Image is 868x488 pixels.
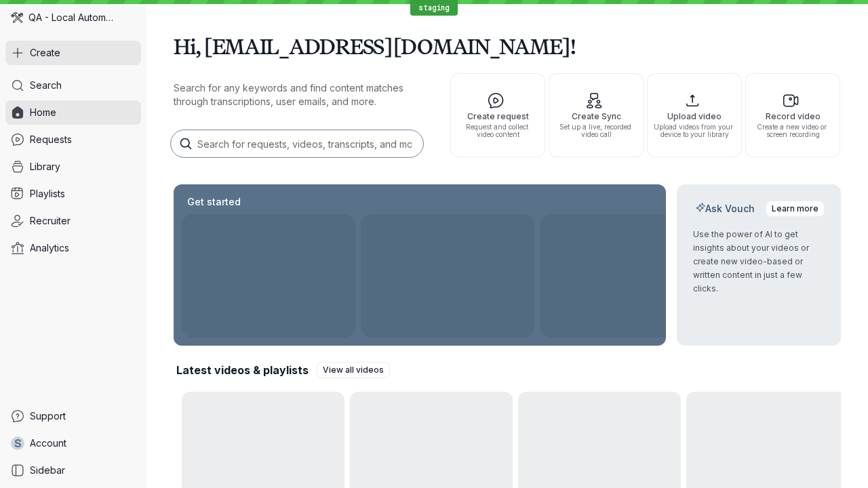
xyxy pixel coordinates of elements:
[14,436,22,450] span: s
[450,73,545,157] button: Create requestRequest and collect video content
[745,73,840,157] button: Record videoCreate a new video or screen recording
[693,228,825,296] p: Use the power of AI to get insights about your videos or create new video-based or written conten...
[5,73,141,98] a: Search
[323,363,384,377] span: View all videos
[751,112,834,121] span: Record video
[30,79,62,92] span: Search
[653,123,736,138] span: Upload videos from your device to your library
[5,458,141,483] a: Sidebar
[766,201,825,217] a: Learn more
[30,160,60,174] span: Library
[11,12,23,24] img: QA - Local Automation avatar
[555,123,637,138] span: Set up a live, recorded video call
[647,73,742,157] button: Upload videoUpload videos from your device to your library
[174,81,426,108] p: Search for any keywords and find content matches through transcriptions, user emails, and more.
[5,182,141,206] a: Playlists
[30,409,66,423] span: Support
[28,11,115,24] span: QA - Local Automation
[30,436,66,450] span: Account
[30,241,69,255] span: Analytics
[5,41,141,65] button: Create
[30,46,60,60] span: Create
[5,404,141,428] a: Support
[30,133,72,146] span: Requests
[751,123,834,138] span: Create a new video or screen recording
[176,363,309,378] h2: Latest videos & playlists
[317,362,390,378] a: View all videos
[456,112,539,121] span: Create request
[5,236,141,260] a: Analytics
[171,130,423,157] input: Search for requests, videos, transcripts, and more...
[30,214,71,228] span: Recruiter
[184,195,243,209] h2: Get started
[174,27,841,65] h1: Hi, [EMAIL_ADDRESS][DOMAIN_NAME]!
[5,5,141,30] div: QA - Local Automation
[5,209,141,233] a: Recruiter
[5,155,141,179] a: Library
[5,431,141,455] a: sAccount
[555,112,637,121] span: Create Sync
[549,73,644,157] button: Create SyncSet up a live, recorded video call
[456,123,539,138] span: Request and collect video content
[5,100,141,125] a: Home
[30,464,65,477] span: Sidebar
[5,127,141,152] a: Requests
[772,202,818,216] span: Learn more
[30,106,56,119] span: Home
[693,202,757,216] h2: Ask Vouch
[653,112,736,121] span: Upload video
[30,187,65,201] span: Playlists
